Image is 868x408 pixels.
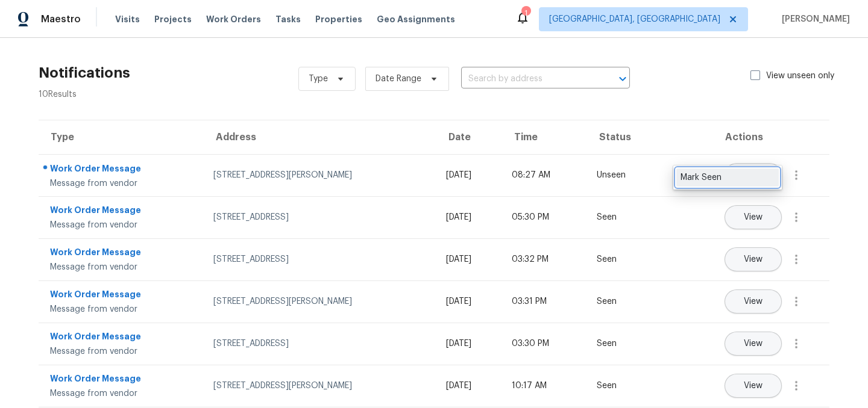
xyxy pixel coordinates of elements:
[725,374,782,398] button: View
[213,169,427,181] div: [STREET_ADDRESS][PERSON_NAME]
[549,13,720,25] span: [GEOGRAPHIC_DATA], [GEOGRAPHIC_DATA]
[725,205,782,229] button: View
[50,246,194,261] div: Work Order Message
[315,13,362,25] span: Properties
[50,219,194,231] div: Message from vendor
[725,163,782,187] button: View
[502,120,587,154] th: Time
[461,70,596,88] input: Search by address
[50,261,194,273] div: Message from vendor
[744,255,763,264] span: View
[206,13,261,25] span: Work Orders
[50,178,194,190] div: Message from vendor
[213,380,427,392] div: [STREET_ADDRESS][PERSON_NAME]
[309,73,328,85] span: Type
[597,295,649,308] div: Seen
[614,70,631,87] button: Open
[213,295,427,308] div: [STREET_ADDRESS][PERSON_NAME]
[512,253,577,265] div: 03:32 PM
[436,120,502,154] th: Date
[50,388,194,400] div: Message from vendor
[512,338,577,350] div: 03:30 PM
[597,169,649,181] div: Unseen
[597,380,649,392] div: Seen
[658,120,829,154] th: Actions
[39,88,130,100] div: 10 Results
[446,295,492,308] div: [DATE]
[587,120,658,154] th: Status
[50,303,194,315] div: Message from vendor
[39,120,204,154] th: Type
[512,211,577,223] div: 05:30 PM
[446,338,492,350] div: [DATE]
[115,13,140,25] span: Visits
[213,253,427,265] div: [STREET_ADDRESS]
[744,213,763,222] span: View
[744,339,763,348] span: View
[725,289,782,314] button: View
[777,13,850,25] span: [PERSON_NAME]
[744,297,763,306] span: View
[725,332,782,356] button: View
[446,169,492,181] div: [DATE]
[597,211,649,223] div: Seen
[521,7,530,19] div: 1
[154,13,192,25] span: Projects
[750,70,849,82] label: View unseen only
[213,211,427,223] div: [STREET_ADDRESS]
[204,120,436,154] th: Address
[681,172,775,184] div: Mark Seen
[50,330,194,345] div: Work Order Message
[50,204,194,219] div: Work Order Message
[446,253,492,265] div: [DATE]
[725,247,782,271] button: View
[50,162,194,178] div: Work Order Message
[376,73,421,85] span: Date Range
[446,380,492,392] div: [DATE]
[213,338,427,350] div: [STREET_ADDRESS]
[50,345,194,357] div: Message from vendor
[512,295,577,308] div: 03:31 PM
[512,380,577,392] div: 10:17 AM
[39,67,130,79] h2: Notifications
[744,382,763,391] span: View
[446,211,492,223] div: [DATE]
[377,13,455,25] span: Geo Assignments
[50,288,194,303] div: Work Order Message
[512,169,577,181] div: 08:27 AM
[597,338,649,350] div: Seen
[597,253,649,265] div: Seen
[41,13,81,25] span: Maestro
[275,15,301,23] span: Tasks
[50,372,194,388] div: Work Order Message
